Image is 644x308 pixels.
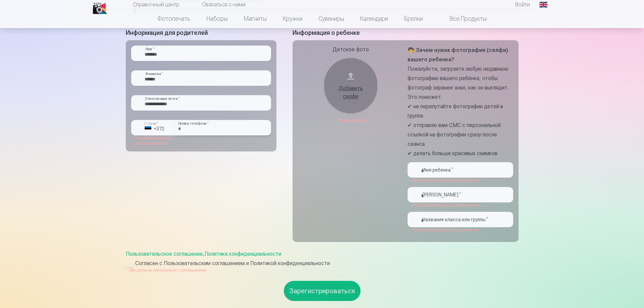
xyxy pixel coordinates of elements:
button: Зарегистрироваться [284,281,361,301]
a: Наборы [198,9,236,28]
a: Магниты [236,9,275,28]
font: Требуется фото! [337,118,368,123]
font: 🧒 Зачем нужна фотография (селфи) вашего ребенка? [408,47,508,63]
a: Календари [352,9,396,28]
font: Зарегистрироваться [289,287,355,295]
font: Согласен с Пользовательским соглашением и Политикой конфиденциальности [135,260,330,266]
font: Кружки [283,15,302,22]
font: Поле обязательно для заполнения [135,136,170,146]
font: Детское фото [333,46,369,53]
font: , [203,251,204,257]
a: Сувениры [310,9,352,28]
font: Магниты [244,15,267,22]
font: Войти [515,1,530,8]
font: ✔ не перепутайте фотографии детей в группе [408,103,503,119]
font: Добавить селфи [339,85,363,100]
font: Сувениры [318,15,344,22]
a: Все продукты [431,9,495,28]
font: Брелки [404,15,423,22]
font: Страна [144,121,156,125]
font: Календари [360,15,388,22]
a: Фотопечать [149,9,198,28]
font: Поле обязательно для заполнения [412,203,479,207]
font: Все продукты [450,15,487,22]
font: Наборы [206,15,228,22]
font: Поле обязательно для заполнения [412,178,479,183]
font: Информация о ребенке [293,29,360,36]
font: Пожалуйста, загрузите любую недавнюю фотографию вашего ребёнка, чтобы фотограф заранее знал, как ... [408,66,509,100]
font: Связаться с нами [202,1,245,8]
a: Кружки [275,9,310,28]
font: Справочный центр [133,1,179,8]
img: /ж2 [93,3,107,14]
font: ✔ отправлю вам СМС с персональной ссылкой на фотографии сразу после сеанса [408,122,501,147]
button: Страна*+372 [131,120,175,135]
font: ✔ делать больше красивых снимков [408,150,497,157]
font: Информация для родителей [126,29,208,36]
font: Поле обязательно для заполнения [412,228,479,232]
button: Добавить селфи [324,58,378,114]
a: Политика конфиденциальности [204,251,281,257]
font: Фотопечать [157,15,190,22]
font: +372 [154,126,164,131]
a: Брелки [396,9,431,28]
a: Пользовательское соглашение [126,251,203,257]
font: Вы должны согласиться с соглашением [130,268,206,272]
